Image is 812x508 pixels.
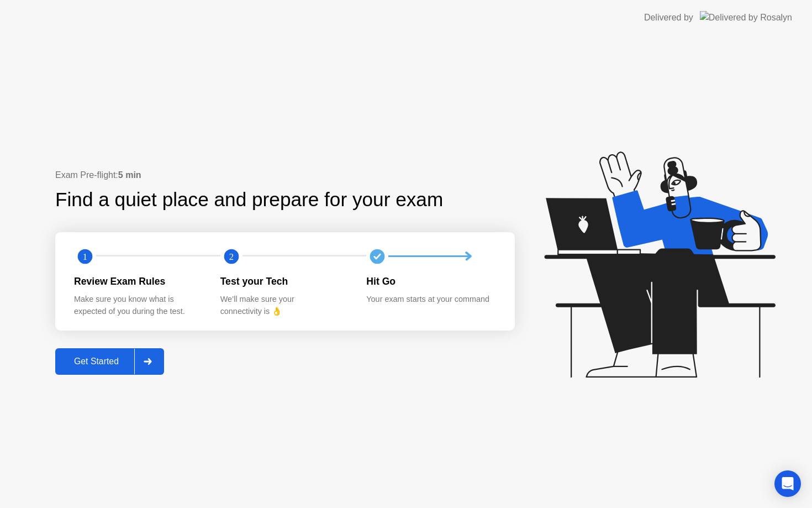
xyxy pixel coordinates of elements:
[118,170,141,180] b: 5 min
[74,274,203,289] div: Review Exam Rules
[774,470,801,497] div: Open Intercom Messenger
[74,294,203,317] div: Make sure you know what is expected of you during the test.
[83,251,87,261] text: 1
[229,251,234,261] text: 2
[700,11,792,24] img: Delivered by Rosalyn
[366,274,495,289] div: Hit Go
[59,357,134,366] div: Get Started
[220,274,349,289] div: Test your Tech
[55,348,164,375] button: Get Started
[220,294,349,317] div: We’ll make sure your connectivity is 👌
[55,185,445,214] div: Find a quiet place and prepare for your exam
[366,294,495,306] div: Your exam starts at your command
[55,169,515,182] div: Exam Pre-flight:
[644,11,693,24] div: Delivered by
